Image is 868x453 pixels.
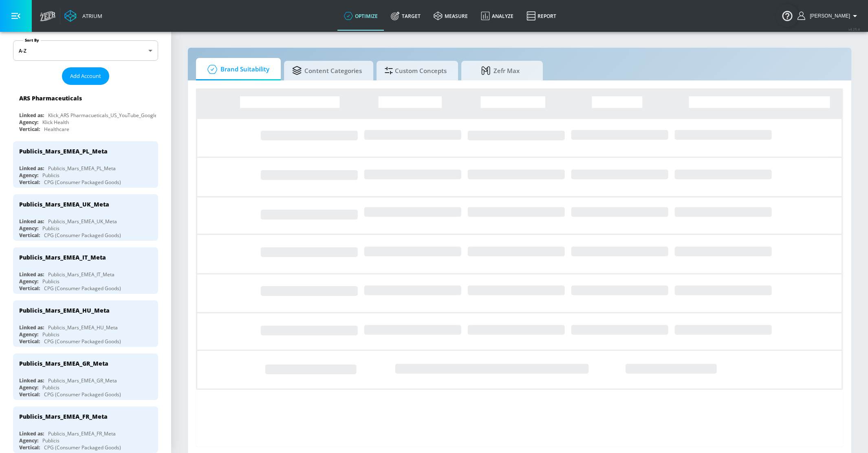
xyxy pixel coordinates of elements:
[44,391,121,398] div: CPG (Consumer Packaged Goods)
[19,391,40,398] div: Vertical:
[13,406,158,453] div: Publicis_Mars_EMEA_FR_MetaLinked as:Publicis_Mars_EMEA_FR_MetaAgency:PublicisVertical:CPG (Consum...
[204,60,269,79] span: Brand Suitability
[70,71,101,81] span: Add Account
[19,444,40,451] div: Vertical:
[44,126,69,133] div: Healthcare
[64,10,102,22] a: Atrium
[48,112,166,119] div: Klick_ARS Pharmacueticals_US_YouTube_GoogleAds
[19,413,108,420] div: Publicis_Mars_EMEA_FR_Meta
[19,278,38,285] div: Agency:
[384,1,427,31] a: Target
[19,218,44,225] div: Linked as:
[19,384,38,391] div: Agency:
[48,165,116,172] div: Publicis_Mars_EMEA_PL_Meta
[19,338,40,345] div: Vertical:
[48,430,116,437] div: Publicis_Mars_EMEA_FR_Meta
[19,147,108,155] div: Publicis_Mars_EMEA_PL_Meta
[13,247,158,294] div: Publicis_Mars_EMEA_IT_MetaLinked as:Publicis_Mars_EMEA_IT_MetaAgency:PublicisVertical:CPG (Consum...
[806,13,850,19] span: login as: veronica.hernandez@zefr.com
[427,1,474,31] a: measure
[42,331,59,338] div: Publicis
[42,119,69,126] div: Klick Health
[48,271,115,278] div: Publicis_Mars_EMEA_IT_Meta
[19,437,38,444] div: Agency:
[13,194,158,241] div: Publicis_Mars_EMEA_UK_MetaLinked as:Publicis_Mars_EMEA_UK_MetaAgency:PublicisVertical:CPG (Consum...
[385,61,447,80] span: Custom Concepts
[19,306,110,314] div: Publicis_Mars_EMEA_HU_Meta
[44,338,121,345] div: CPG (Consumer Packaged Goods)
[520,1,563,31] a: Report
[42,225,59,232] div: Publicis
[337,1,384,31] a: optimize
[44,179,121,186] div: CPG (Consumer Packaged Goods)
[48,218,117,225] div: Publicis_Mars_EMEA_UK_Meta
[19,119,38,126] div: Agency:
[48,324,118,331] div: Publicis_Mars_EMEA_HU_Meta
[42,278,59,285] div: Publicis
[19,377,44,384] div: Linked as:
[48,377,117,384] div: Publicis_Mars_EMEA_GR_Meta
[13,300,158,347] div: Publicis_Mars_EMEA_HU_MetaLinked as:Publicis_Mars_EMEA_HU_MetaAgency:PublicisVertical:CPG (Consum...
[19,232,40,239] div: Vertical:
[19,430,44,437] div: Linked as:
[62,67,109,85] button: Add Account
[13,88,158,135] div: ARS PharmaceuticalsLinked as:Klick_ARS Pharmacueticals_US_YouTube_GoogleAdsAgency:Klick HealthVer...
[44,232,121,239] div: CPG (Consumer Packaged Goods)
[19,360,108,367] div: Publicis_Mars_EMEA_GR_Meta
[19,285,40,292] div: Vertical:
[13,141,158,188] div: Publicis_Mars_EMEA_PL_MetaLinked as:Publicis_Mars_EMEA_PL_MetaAgency:PublicisVertical:CPG (Consum...
[44,285,121,292] div: CPG (Consumer Packaged Goods)
[292,61,362,80] span: Content Categories
[13,353,158,400] div: Publicis_Mars_EMEA_GR_MetaLinked as:Publicis_Mars_EMEA_GR_MetaAgency:PublicisVertical:CPG (Consum...
[19,179,40,186] div: Vertical:
[42,384,59,391] div: Publicis
[776,4,799,27] button: Open Resource Center
[19,253,106,261] div: Publicis_Mars_EMEA_IT_Meta
[23,38,41,43] label: Sort By
[19,225,38,232] div: Agency:
[19,112,44,119] div: Linked as:
[19,331,38,338] div: Agency:
[44,444,121,451] div: CPG (Consumer Packaged Goods)
[13,40,158,61] div: A-Z
[848,27,860,31] span: v 4.25.4
[79,12,102,20] div: Atrium
[474,1,520,31] a: Analyze
[19,165,44,172] div: Linked as:
[798,11,860,21] button: [PERSON_NAME]
[42,172,59,179] div: Publicis
[19,126,40,133] div: Vertical:
[19,271,44,278] div: Linked as:
[42,437,59,444] div: Publicis
[19,94,82,102] div: ARS Pharmaceuticals
[19,200,109,208] div: Publicis_Mars_EMEA_UK_Meta
[469,61,531,80] span: Zefr Max
[19,324,44,331] div: Linked as:
[19,172,38,179] div: Agency:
